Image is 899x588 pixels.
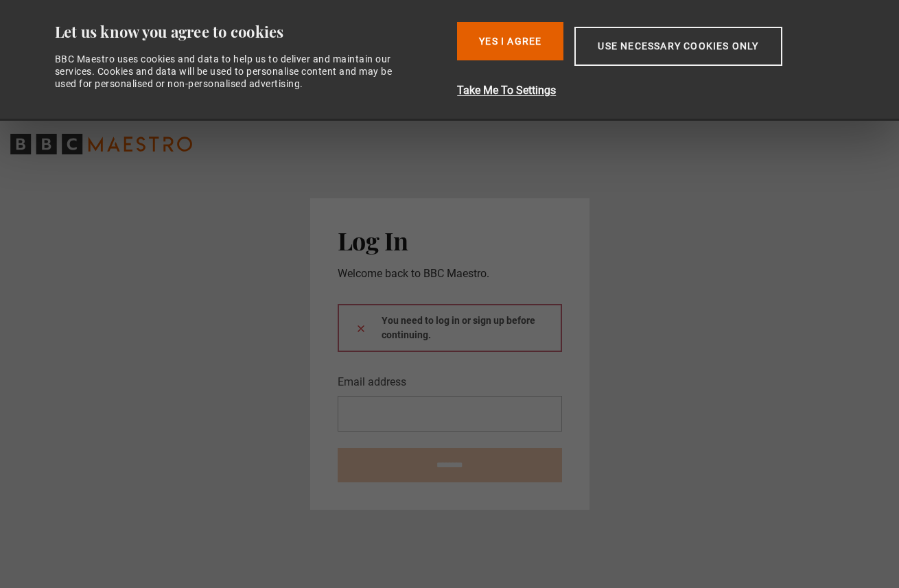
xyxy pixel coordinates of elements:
[55,22,447,42] div: Let us know you agree to cookies
[457,22,563,60] button: Yes I Agree
[55,53,408,91] div: BBC Maestro uses cookies and data to help us to deliver and maintain our services. Cookies and da...
[574,27,782,66] button: Use necessary cookies only
[338,374,406,390] label: Email address
[338,266,562,282] p: Welcome back to BBC Maestro.
[338,226,562,255] h2: Log In
[10,134,192,154] svg: BBC Maestro
[338,304,562,352] div: You need to log in or sign up before continuing.
[457,82,854,99] button: Take Me To Settings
